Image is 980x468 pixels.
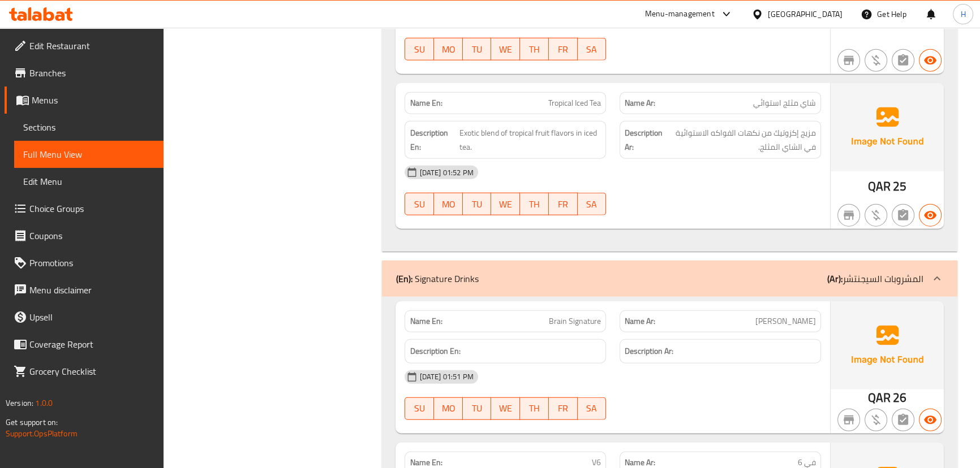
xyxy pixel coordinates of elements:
div: [GEOGRAPHIC_DATA] [768,8,843,20]
button: MO [434,38,463,60]
button: TH [520,193,549,215]
span: WE [496,400,515,417]
img: Ae5nvW7+0k+MAAAAAElFTkSuQmCC [831,301,944,389]
span: H [960,8,965,20]
strong: Description En: [410,126,457,154]
button: TU [463,193,492,215]
span: Brain Signature [549,315,601,327]
span: MO [439,196,458,213]
strong: Description Ar: [625,126,663,154]
span: Get support on: [6,415,58,430]
a: Upsell [5,304,164,331]
button: WE [491,38,520,60]
a: Menu disclaimer [5,276,164,304]
strong: Description Ar: [625,344,673,358]
span: TH [525,196,544,213]
button: FR [549,38,578,60]
span: Grocery Checklist [29,365,154,378]
span: Upsell [29,310,154,324]
button: FR [549,193,578,215]
span: TU [467,400,487,417]
button: Purchased item [865,49,887,72]
span: Menu disclaimer [29,283,154,297]
span: Choice Groups [29,202,154,215]
a: Sections [14,114,164,141]
span: Tropical Iced Tea [548,97,601,109]
button: Available [919,204,942,227]
span: 1.0.0 [35,396,53,410]
span: [DATE] 01:52 PM [415,167,478,178]
div: (En): Signature Drinks(Ar):المشروبات السيجنتشر [382,261,957,297]
span: QAR [868,387,891,409]
span: Coverage Report [29,337,154,351]
p: المشروبات السيجنتشر [827,272,923,285]
span: TU [467,196,487,213]
span: Full Menu View [23,148,154,161]
span: Edit Menu [23,175,154,188]
button: TU [463,397,492,420]
a: Edit Menu [14,168,164,195]
a: Branches [5,59,164,86]
button: MO [434,397,463,420]
button: MO [434,193,463,215]
a: Grocery Checklist [5,358,164,385]
button: TU [463,38,492,60]
span: Coupons [29,229,154,242]
span: SU [410,400,429,417]
a: Edit Restaurant [5,32,164,59]
button: Not has choices [892,49,914,72]
span: WE [496,196,515,213]
a: Coverage Report [5,331,164,358]
span: Version: [6,396,33,410]
span: SA [582,41,602,58]
span: 26 [893,387,906,409]
strong: Name En: [410,315,442,327]
button: Purchased item [865,409,887,431]
span: 25 [893,175,906,197]
span: FR [553,196,573,213]
a: Coupons [5,222,164,249]
button: SU [405,193,434,215]
button: Not branch specific item [837,204,860,227]
div: Menu-management [645,7,715,21]
button: Not branch specific item [837,49,860,72]
span: شاي مثلج استوائي [753,97,816,109]
img: Ae5nvW7+0k+MAAAAAElFTkSuQmCC [831,83,944,171]
button: SA [578,397,607,420]
span: Promotions [29,256,154,270]
button: WE [491,397,520,420]
span: FR [553,41,573,58]
span: MO [439,400,458,417]
a: Menus [5,86,164,114]
span: Sections [23,120,154,134]
button: SU [405,38,434,60]
span: SU [410,41,429,58]
span: [DATE] 01:51 PM [415,371,478,382]
button: SA [578,193,607,215]
button: Not has choices [892,204,914,227]
span: FR [553,400,573,417]
span: مزيج إكزوتيك من نكهات الفواكه الاستوائية في الشاي المثلج. [665,126,816,154]
button: TH [520,38,549,60]
span: Exotic blend of tropical fruit flavors in iced tea. [459,126,601,154]
button: Purchased item [865,204,887,227]
span: TH [525,41,544,58]
span: [PERSON_NAME] [755,315,816,327]
a: Full Menu View [14,141,164,168]
p: Signature Drinks [396,272,478,285]
strong: Name Ar: [625,97,655,109]
span: SA [582,400,602,417]
strong: Name En: [410,97,442,109]
span: MO [439,41,458,58]
button: Available [919,49,942,72]
b: (Ar): [827,270,843,287]
span: TU [467,41,487,58]
button: WE [491,193,520,215]
span: SU [410,196,429,213]
button: SU [405,397,434,420]
b: (En): [396,270,412,287]
span: TH [525,400,544,417]
button: FR [549,397,578,420]
button: TH [520,397,549,420]
button: Not has choices [892,409,914,431]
